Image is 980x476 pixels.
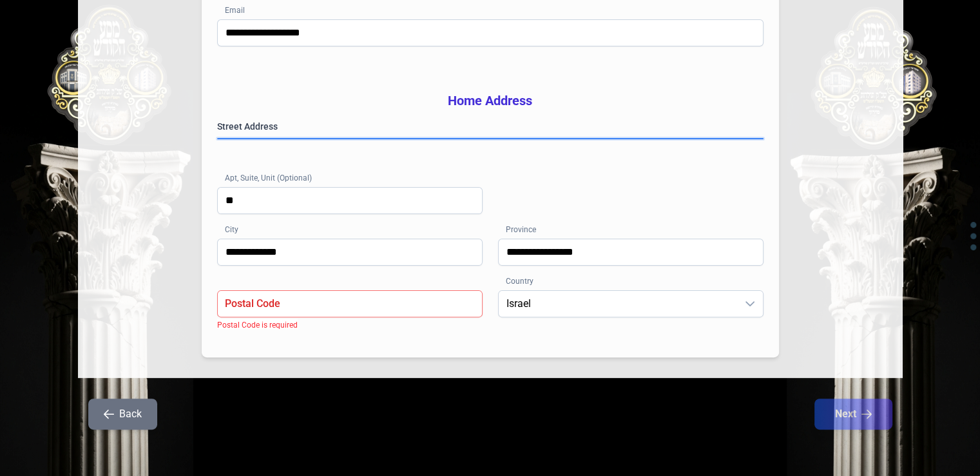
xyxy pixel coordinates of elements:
[737,291,763,317] div: dropdown trigger
[506,297,531,310] font: Israel
[88,399,157,430] button: Back
[499,291,737,317] span: Israel
[814,399,892,430] button: Next
[217,120,764,133] label: Street Address
[217,92,764,110] h3: Home Address
[217,319,298,329] div: Postal Code is required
